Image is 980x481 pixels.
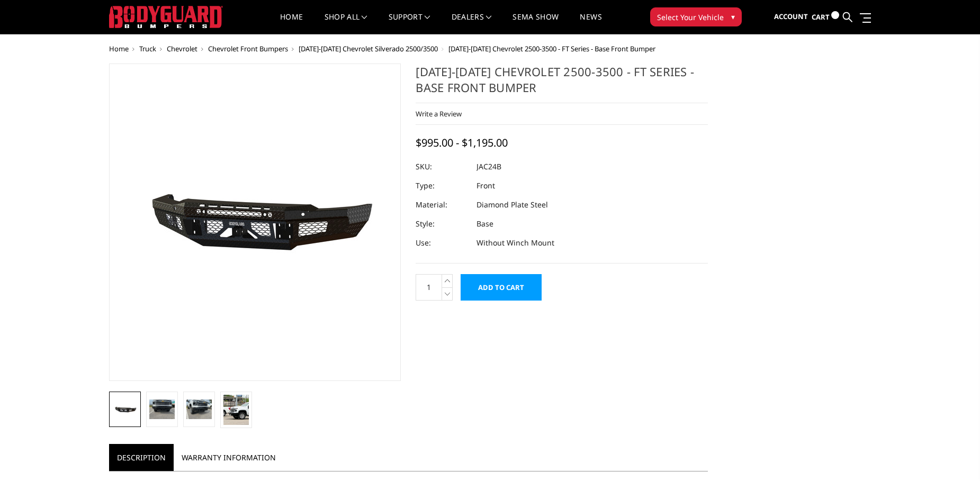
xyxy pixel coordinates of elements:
input: Add to Cart [461,274,542,301]
dd: JAC24B [476,157,501,176]
img: 2024-2025 Chevrolet 2500-3500 - FT Series - Base Front Bumper [223,395,249,425]
dd: Front [476,176,495,195]
a: Support [389,13,430,34]
span: [DATE]-[DATE] Chevrolet 2500-3500 - FT Series - Base Front Bumper [448,44,655,53]
button: Select Your Vehicle [650,7,742,26]
span: Cart [812,12,830,22]
dd: Without Winch Mount [476,233,554,252]
h1: [DATE]-[DATE] Chevrolet 2500-3500 - FT Series - Base Front Bumper [416,63,708,103]
a: Account [774,3,808,31]
img: 2024-2025 Chevrolet 2500-3500 - FT Series - Base Front Bumper [149,400,175,419]
img: 2024-2025 Chevrolet 2500-3500 - FT Series - Base Front Bumper [112,404,138,416]
a: Cart [812,3,839,32]
img: 2024-2025 Chevrolet 2500-3500 - FT Series - Base Front Bumper [186,400,212,419]
a: [DATE]-[DATE] Chevrolet Silverado 2500/3500 [299,44,438,53]
a: Dealers [452,13,492,34]
dt: Type: [416,176,469,195]
dd: Base [476,214,493,233]
a: Chevrolet [167,44,197,53]
dt: Material: [416,195,469,214]
dt: SKU: [416,157,469,176]
a: 2024-2025 Chevrolet 2500-3500 - FT Series - Base Front Bumper [109,63,401,381]
span: Account [774,12,808,21]
a: SEMA Show [513,13,559,34]
span: $995.00 - $1,195.00 [416,135,508,150]
a: Home [109,44,129,53]
dt: Style: [416,214,469,233]
a: Truck [139,44,156,53]
span: ▾ [731,11,735,22]
a: Warranty Information [174,444,284,471]
dd: Diamond Plate Steel [476,195,548,214]
a: Description [109,444,174,471]
a: shop all [325,13,367,34]
img: 2024-2025 Chevrolet 2500-3500 - FT Series - Base Front Bumper [122,160,387,284]
a: Home [280,13,303,34]
img: BODYGUARD BUMPERS [109,6,223,28]
a: Write a Review [416,109,462,119]
a: News [580,13,601,34]
span: Select Your Vehicle [657,12,724,23]
a: Chevrolet Front Bumpers [208,44,288,53]
dt: Use: [416,233,469,252]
